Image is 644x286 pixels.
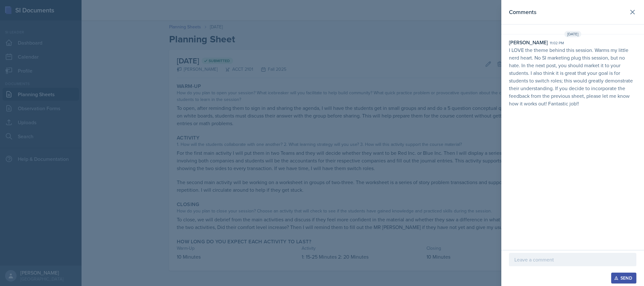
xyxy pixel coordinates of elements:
[564,31,581,37] span: [DATE]
[509,8,536,17] h2: Comments
[611,273,636,283] button: Send
[550,40,564,46] div: 11:02 pm
[615,275,632,281] div: Send
[509,39,548,46] div: [PERSON_NAME]
[509,46,636,107] p: I LOVE the theme behind this session. Warms my little nerd heart. No SI marketing plug this sessi...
